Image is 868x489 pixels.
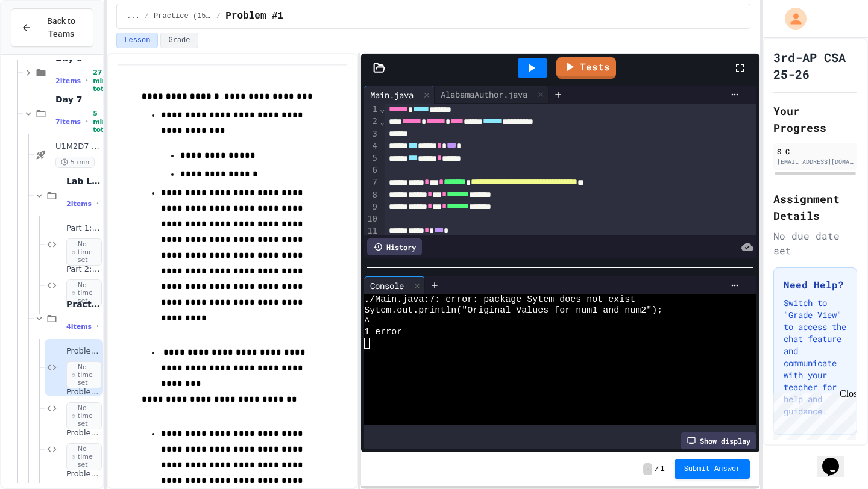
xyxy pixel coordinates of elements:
[86,76,88,86] span: •
[364,164,379,176] div: 6
[773,102,857,136] h2: Your Progress
[55,94,101,105] span: Day 7
[364,279,410,292] div: Console
[684,464,741,474] span: Submit Answer
[777,146,854,157] div: S C
[66,469,101,479] span: Problem #4
[39,15,83,40] span: Back to Teams
[367,238,422,255] div: History
[364,86,435,104] div: Main.java
[364,189,379,201] div: 8
[364,294,635,305] span: ./Main.java:7: error: package Sytem does not exist
[96,199,99,208] span: •
[11,8,93,47] button: Back to Teams
[364,225,379,237] div: 11
[364,276,425,294] div: Console
[773,190,857,224] h2: Assignment Details
[364,316,370,327] span: ^
[66,238,102,266] span: No time set
[127,11,140,21] span: ...
[86,117,88,126] span: •
[154,11,212,21] span: Practice (15 mins)
[772,5,810,33] div: My Account
[66,200,92,208] span: 2 items
[55,157,95,168] span: 5 min
[364,176,379,188] div: 7
[66,346,101,357] span: Problem #1
[364,140,379,152] div: 4
[364,104,379,116] div: 1
[5,5,83,76] div: Chat with us now!Close
[66,176,101,187] span: Lab Lecture (20 mins)
[773,49,857,83] h1: 3rd-AP CSA 25-26
[66,402,102,430] span: No time set
[364,305,662,316] span: Sytem.out.println("Original Values for num1 and num2");
[773,229,857,258] div: No due date set
[660,464,664,474] span: 1
[66,443,102,471] span: No time set
[66,264,101,275] span: Part 2: Why Wrapper Classes
[681,432,756,449] div: Show display
[66,323,92,331] span: 4 items
[66,223,101,234] span: Part 1: Direct vs Reference Storage
[556,57,616,79] a: Tests
[768,388,856,440] iframe: chat widget
[55,77,81,85] span: 2 items
[379,104,385,114] span: Fold line
[66,361,102,389] span: No time set
[643,463,652,475] span: -
[364,89,420,101] div: Main.java
[435,86,549,104] div: AlabamaAuthor.java
[55,142,101,152] span: U1M2D7 Fast Start
[364,327,402,338] span: 1 error
[66,428,101,438] span: Problem #3
[216,11,221,21] span: /
[116,33,158,48] button: Lesson
[225,9,283,23] span: Problem #1
[364,201,379,213] div: 9
[364,128,379,140] div: 3
[379,117,385,126] span: Fold line
[817,441,856,477] iframe: chat widget
[55,118,81,126] span: 7 items
[784,278,847,292] h3: Need Help?
[364,152,379,164] div: 5
[435,88,533,101] div: AlabamaAuthor.java
[66,299,101,310] span: Practice (15 mins)
[66,279,102,307] span: No time set
[784,297,847,417] p: Switch to "Grade View" to access the chat feature and communicate with your teacher for help and ...
[145,11,149,21] span: /
[364,116,379,128] div: 2
[66,387,101,397] span: Problem #2
[675,459,750,479] button: Submit Answer
[655,464,659,474] span: /
[93,110,110,134] span: 5 min total
[160,33,198,48] button: Grade
[364,213,379,225] div: 10
[777,157,854,166] div: [EMAIL_ADDRESS][DOMAIN_NAME]
[93,69,110,93] span: 27 min total
[96,322,99,331] span: •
